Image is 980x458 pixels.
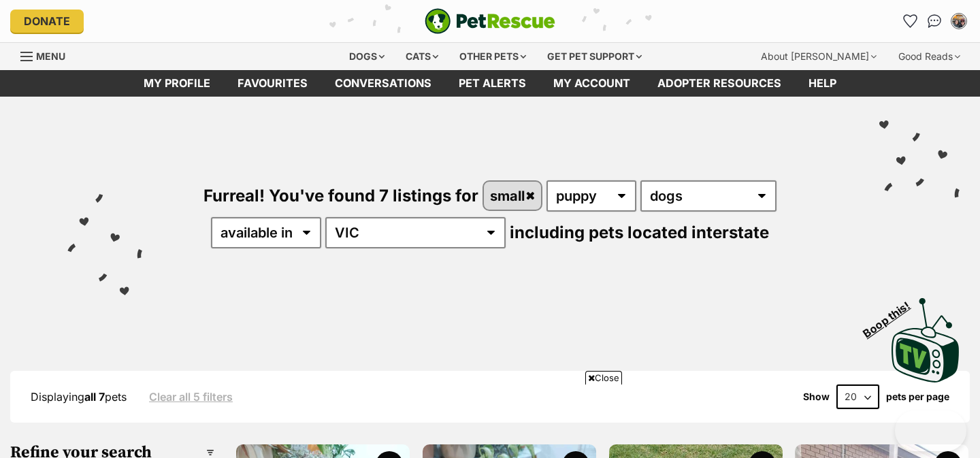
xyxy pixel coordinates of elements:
a: Adopter resources [644,70,795,97]
a: Menu [20,43,75,67]
a: Favourites [224,70,321,97]
label: pets per page [886,391,949,402]
ul: Account quick links [899,10,970,32]
strong: all 7 [84,390,105,404]
div: About [PERSON_NAME] [751,43,886,70]
a: Boop this! [892,286,960,385]
img: logo-e224e6f780fb5917bec1dbf3a21bbac754714ae5b6737aabdf751b685950b380.svg [425,8,555,34]
span: Furreal! You've found 7 listings for [203,186,478,206]
a: Help [795,70,850,97]
div: Good Reads [889,43,970,70]
a: small [484,182,542,210]
div: Dogs [340,43,394,70]
a: PetRescue [425,8,555,34]
img: PetRescue TV logo [892,298,960,382]
span: Menu [36,50,65,62]
a: Conversations [924,10,945,32]
a: My account [540,70,644,97]
a: conversations [321,70,445,97]
span: Displaying pets [31,390,127,404]
img: chat-41dd97257d64d25036548639549fe6c8038ab92f7586957e7f3b1b290dea8141.svg [928,14,942,28]
div: Cats [396,43,448,70]
iframe: Help Scout Beacon - Open [895,410,966,451]
a: Donate [10,10,84,33]
a: Pet alerts [445,70,540,97]
a: Favourites [899,10,921,32]
div: Get pet support [538,43,651,70]
span: Close [585,371,622,385]
div: Other pets [450,43,536,70]
img: Nadine Monteagudo profile pic [952,14,966,28]
a: My profile [130,70,224,97]
iframe: Advertisement [160,390,820,451]
span: Boop this! [861,291,924,340]
span: including pets located interstate [510,223,769,242]
button: My account [948,10,970,32]
a: Clear all 5 filters [149,391,233,403]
